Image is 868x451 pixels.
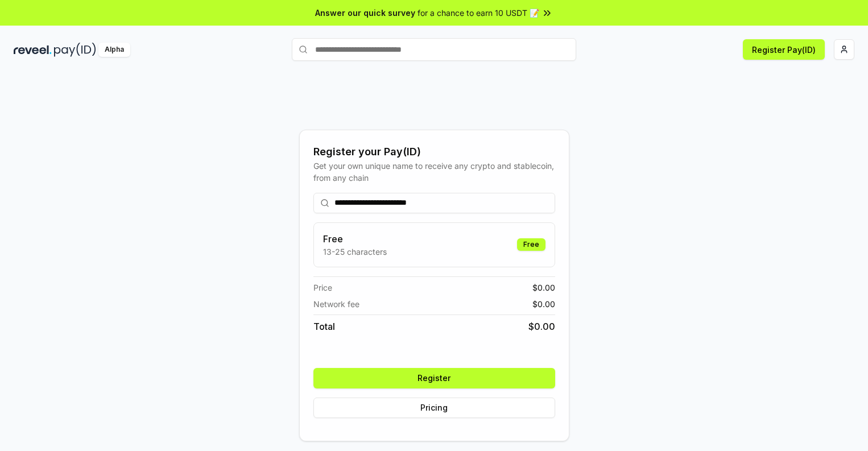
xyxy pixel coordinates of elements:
[313,144,555,160] div: Register your Pay(ID)
[313,282,332,293] span: Price
[98,43,130,57] div: Alpha
[418,7,539,19] span: for a chance to earn 10 USDT 📝
[54,43,96,57] img: pay_id
[528,320,555,333] span: $ 0.00
[313,160,555,184] div: Get your own unique name to receive any crypto and stablecoin, from any chain
[323,246,387,258] p: 13-25 characters
[532,282,555,293] span: $ 0.00
[14,43,52,57] img: reveel_dark
[743,39,825,60] button: Register Pay(ID)
[323,232,387,246] h3: Free
[313,320,335,333] span: Total
[313,298,359,310] span: Network fee
[532,298,555,310] span: $ 0.00
[313,368,555,388] button: Register
[313,398,555,418] button: Pricing
[517,238,545,251] div: Free
[315,7,415,19] span: Answer our quick survey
